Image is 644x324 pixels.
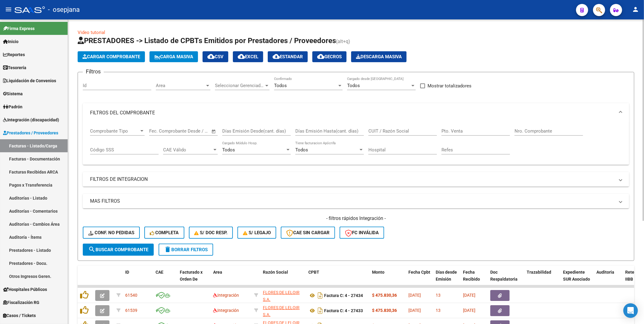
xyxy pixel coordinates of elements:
mat-icon: cloud_download [207,53,215,60]
span: Tesorería [3,64,26,71]
span: S/ legajo [243,230,271,235]
span: Seleccionar Gerenciador [215,83,264,88]
span: Fecha Recibido [463,270,480,282]
mat-panel-title: FILTROS DEL COMPROBANTE [90,110,615,116]
span: Trazabilidad [527,270,551,275]
button: Conf. no pedidas [83,227,140,239]
span: Integración [213,308,239,313]
span: 13 [436,293,441,298]
mat-panel-title: FILTROS DE INTEGRACION [90,176,615,183]
datatable-header-cell: Facturado x Orden De [177,266,211,292]
span: Razón Social [263,270,288,275]
mat-expansion-panel-header: FILTROS DEL COMPROBANTE [83,103,629,123]
datatable-header-cell: Días desde Emisión [433,266,461,292]
i: Descargar documento [316,291,324,300]
datatable-header-cell: Fecha Recibido [461,266,488,292]
button: Carga Masiva [149,51,198,62]
button: Buscar Comprobante [83,244,154,256]
a: Video tutorial [78,30,105,35]
strong: Factura C: 4 - 27434 [324,293,363,298]
span: CAE Válido [163,147,212,153]
span: Todos [347,83,360,88]
span: Liquidación de Convenios [3,77,56,84]
datatable-header-cell: Expediente SUR Asociado [561,266,594,292]
datatable-header-cell: CPBT [306,266,370,292]
button: Borrar Filtros [159,244,213,256]
input: Fecha fin [179,128,209,134]
span: Descarga Masiva [356,54,402,59]
input: Fecha inicio [149,128,174,134]
span: Firma Express [3,25,35,32]
button: CAE SIN CARGAR [281,227,335,239]
span: Padrón [3,103,22,110]
mat-expansion-panel-header: FILTROS DE INTEGRACION [83,172,629,187]
mat-icon: menu [5,6,12,13]
button: CSV [203,51,228,62]
app-download-masive: Descarga masiva de comprobantes (adjuntos) [351,51,407,62]
datatable-header-cell: Razón Social [260,266,306,292]
span: [DATE] [463,308,475,313]
span: Inicio [3,38,18,45]
div: 30714508144 [263,289,304,302]
strong: $ 475.830,36 [372,293,397,298]
button: S/ Doc Resp. [189,227,233,239]
h4: - filtros rápidos Integración - [83,215,629,222]
span: Estandar [273,54,303,59]
button: Completa [144,227,184,239]
button: Open calendar [210,128,217,135]
span: ID [125,270,129,275]
mat-icon: person [632,6,639,13]
button: Cargar Comprobante [78,51,145,62]
span: Casos / Tickets [3,312,36,319]
button: S/ legajo [237,227,276,239]
i: Descargar documento [316,306,324,316]
span: Completa [150,230,179,235]
span: Borrar Filtros [164,247,208,252]
button: EXCEL [233,51,263,62]
mat-icon: delete [164,246,171,253]
div: 30714508144 [263,304,304,317]
span: 13 [436,308,441,313]
mat-icon: search [88,246,96,253]
span: Carga Masiva [154,54,193,59]
mat-icon: cloud_download [317,53,324,60]
span: (alt+q) [336,39,350,44]
button: Estandar [268,51,308,62]
span: [DATE] [408,293,421,298]
strong: Factura C: 4 - 27433 [324,308,363,313]
div: FILTROS DEL COMPROBANTE [83,123,629,165]
datatable-header-cell: CAE [153,266,177,292]
span: Mostrar totalizadores [428,82,471,89]
span: Expediente SUR Asociado [563,270,590,282]
span: 61540 [125,293,137,298]
span: Auditoria [596,270,614,275]
span: Area [156,83,205,88]
span: Gecros [317,54,342,59]
span: Todos [295,147,308,153]
span: FLORES DE LELOIR S.A. [263,305,300,317]
span: Prestadores / Proveedores [3,130,58,136]
datatable-header-cell: Trazabilidad [524,266,561,292]
span: PRESTADORES -> Listado de CPBTs Emitidos por Prestadores / Proveedores [78,36,336,45]
span: 61539 [125,308,137,313]
span: Hospitales Públicos [3,286,47,293]
span: CSV [207,54,223,59]
span: Fiscalización RG [3,299,39,306]
span: Días desde Emisión [436,270,457,282]
span: - osepjana [48,3,80,16]
span: CAE SIN CARGAR [286,230,330,235]
span: Facturado x Orden De [180,270,203,282]
span: Doc Respaldatoria [490,270,518,282]
span: Integración [213,293,239,298]
span: [DATE] [408,308,421,313]
datatable-header-cell: Auditoria [594,266,623,292]
span: EXCEL [238,54,258,59]
mat-expansion-panel-header: MAS FILTROS [83,194,629,208]
h3: Filtros [83,67,104,76]
button: Gecros [312,51,347,62]
span: Todos [274,83,287,88]
span: [DATE] [463,293,475,298]
span: Cargar Comprobante [82,54,140,59]
span: Comprobante Tipo [90,128,139,134]
span: Monto [372,270,384,275]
